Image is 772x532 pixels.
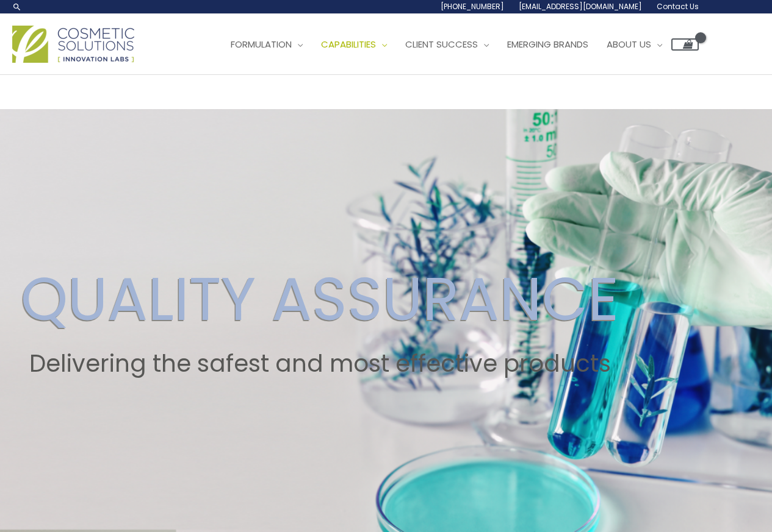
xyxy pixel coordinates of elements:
[498,26,597,63] a: Emerging Brands
[507,38,588,51] span: Emerging Brands
[607,38,651,51] span: About Us
[405,38,478,51] span: Client Success
[12,2,22,12] a: Search icon link
[396,26,498,63] a: Client Success
[597,26,671,63] a: About Us
[519,1,642,12] span: [EMAIL_ADDRESS][DOMAIN_NAME]
[312,26,396,63] a: Capabilities
[212,26,699,63] nav: Site Navigation
[671,38,699,51] a: View Shopping Cart, empty
[222,26,312,63] a: Formulation
[21,263,619,335] h2: QUALITY ASSURANCE
[12,26,134,63] img: Cosmetic Solutions Logo
[657,1,699,12] span: Contact Us
[21,350,619,378] h2: Delivering the safest and most effective products
[441,1,504,12] span: [PHONE_NUMBER]
[231,38,292,51] span: Formulation
[321,38,376,51] span: Capabilities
